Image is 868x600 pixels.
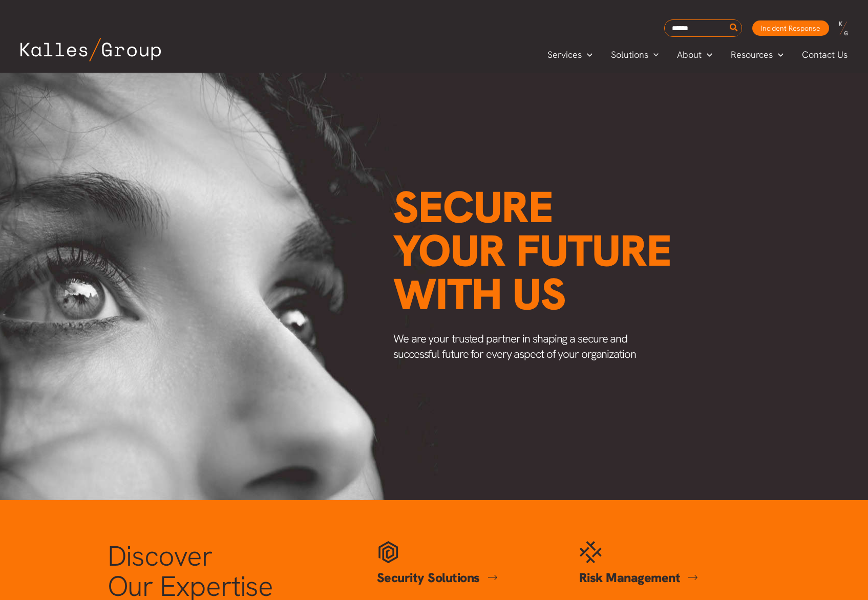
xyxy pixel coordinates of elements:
span: Menu Toggle [648,47,659,62]
span: Menu Toggle [773,47,784,62]
a: ServicesMenu Toggle [538,47,602,62]
span: Resources [731,47,773,62]
span: Menu Toggle [702,47,712,62]
span: Secure your future with us [393,179,671,323]
span: Contact Us [802,47,848,62]
span: About [677,47,702,62]
span: Menu Toggle [582,47,592,62]
button: Search [728,20,740,36]
span: Solutions [611,47,648,62]
a: SolutionsMenu Toggle [602,47,668,62]
a: Contact Us [793,47,858,62]
a: Risk Management [579,569,698,586]
nav: Primary Site Navigation [538,46,858,63]
span: We are your trusted partner in shaping a secure and successful future for every aspect of your or... [393,331,636,361]
a: Incident Response [752,20,829,36]
a: AboutMenu Toggle [668,47,722,62]
span: Services [547,47,582,62]
a: Security Solutions [377,569,498,586]
img: Kalles Group [20,38,161,61]
a: ResourcesMenu Toggle [722,47,793,62]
